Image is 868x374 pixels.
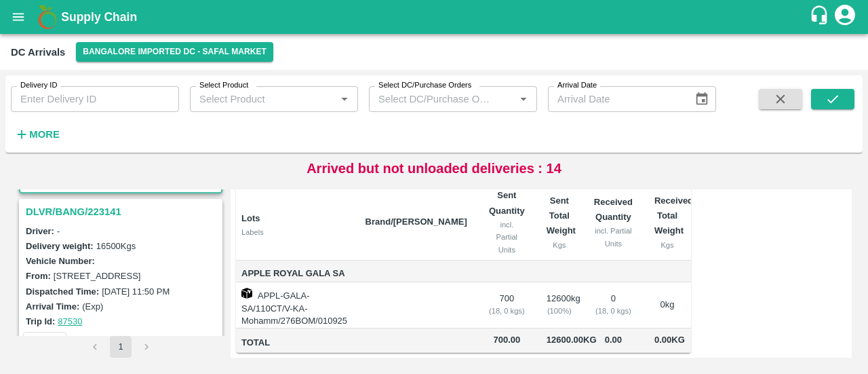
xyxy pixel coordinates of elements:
[20,80,57,91] label: Delivery ID
[194,90,332,108] input: Select Product
[3,1,34,33] button: open drawer
[654,195,693,236] b: Received Total Weight
[34,3,61,31] img: logo
[199,80,248,91] label: Select Product
[236,282,355,329] td: APPL-GALA-SA/110CT/V-KA-Mohamm/276BOM/010925
[366,217,467,227] b: Brand/[PERSON_NAME]
[102,286,170,297] label: [DATE] 11:50 PM
[96,241,136,251] label: 16500 Kgs
[336,90,353,108] button: Open
[548,86,684,112] input: Arrival Date
[378,80,471,91] label: Select DC/Purchase Orders
[82,301,103,312] label: (Exp)
[61,10,137,24] b: Supply Chain
[594,333,633,348] span: 0.00
[241,335,355,351] span: Total
[26,301,79,312] label: Arrival Time:
[26,316,55,326] label: Trip Id:
[547,335,597,345] span: 12600.00 Kg
[26,203,220,221] h3: DLVR/BANG/223141
[241,226,355,238] div: Labels
[478,282,536,329] td: 700
[61,7,809,26] a: Supply Chain
[26,226,54,236] label: Driver:
[58,316,82,326] a: 87530
[11,123,63,146] button: More
[26,271,51,281] label: From:
[11,86,179,112] input: Enter Delivery ID
[547,239,572,251] div: Kgs
[489,219,525,256] div: incl. Partial Units
[489,333,525,348] span: 700.00
[654,335,685,345] span: 0.00 Kg
[489,190,525,215] b: Sent Quantity
[809,5,833,29] div: customer-support
[307,158,561,179] p: Arrived but not unloaded deliveries : 14
[547,195,576,236] b: Sent Total Weight
[241,288,252,299] img: box
[489,305,525,317] div: ( 18, 0 kgs)
[547,305,572,317] div: ( 100 %)
[373,90,493,108] input: Select DC/Purchase Orders
[536,282,583,329] td: 12600 kg
[515,90,532,108] button: Open
[583,282,644,329] td: 0
[29,129,60,140] strong: More
[54,271,141,281] label: [STREET_ADDRESS]
[241,213,260,223] b: Lots
[689,86,715,112] button: Choose date
[654,239,680,251] div: Kgs
[76,42,273,62] button: Select DC
[594,225,633,250] div: incl. Partial Units
[82,336,159,358] nav: pagination navigation
[57,226,60,236] span: -
[557,80,597,91] label: Arrival Date
[110,336,132,358] button: page 1
[26,241,94,251] label: Delivery weight:
[241,266,355,282] span: Apple Royal Gala SA
[594,197,633,222] b: Received Quantity
[833,3,857,31] div: account of current user
[26,256,95,266] label: Vehicle Number:
[594,305,633,317] div: ( 18, 0 kgs)
[644,282,691,329] td: 0 kg
[26,286,99,297] label: Dispatched Time:
[11,43,65,61] div: DC Arrivals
